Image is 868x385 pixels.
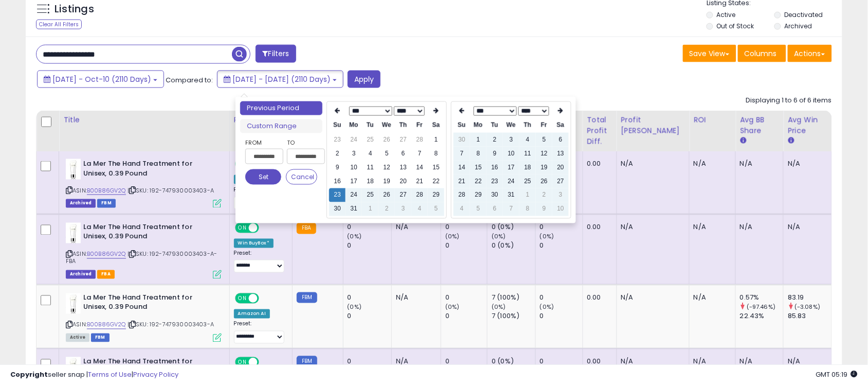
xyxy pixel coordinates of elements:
td: 6 [395,147,411,161]
td: 26 [378,133,395,147]
td: 30 [329,202,346,216]
td: 9 [329,161,346,174]
td: 18 [362,174,378,188]
div: 85.83 [788,312,831,321]
td: 27 [395,133,411,147]
th: Su [329,118,346,132]
div: N/A [788,159,824,168]
td: 9 [486,147,503,161]
td: 23 [329,188,346,202]
th: Tu [486,118,503,132]
small: (0%) [348,303,362,311]
small: (0%) [492,303,506,311]
li: Custom Range [240,119,322,133]
strong: Copyright [10,370,48,379]
div: 0 (0%) [492,241,535,251]
span: 2025-10-10 05:19 GMT [816,370,858,379]
div: N/A [740,159,775,168]
div: 0 [348,241,392,251]
td: 2 [486,133,503,147]
td: 10 [552,202,569,216]
div: Avg BB Share [740,115,779,136]
th: Su [454,118,470,132]
td: 25 [362,133,378,147]
label: To [287,137,317,148]
div: Preset: [234,250,285,273]
div: 0 [445,241,487,251]
td: 29 [428,188,444,202]
td: 1 [470,133,486,147]
span: FBA [97,270,115,279]
td: 28 [454,188,470,202]
div: Displaying 1 to 6 of 6 items [746,96,832,106]
div: 0 [348,293,392,303]
div: Repricing [234,115,288,126]
td: 24 [346,188,362,202]
div: Preset: [234,186,285,209]
img: 21tM6yl5bDL._SL40_.jpg [66,223,81,243]
td: 14 [454,161,470,174]
span: | SKU: 192-747930003403-A-FBA [66,250,217,266]
td: 23 [486,174,503,188]
td: 14 [411,161,428,174]
th: Th [519,118,536,132]
td: 21 [411,174,428,188]
span: Compared to: [166,75,213,85]
label: Active [717,10,736,19]
td: 5 [378,147,395,161]
div: 0 [445,293,487,303]
td: 7 [454,147,470,161]
td: 4 [519,133,536,147]
img: 21tM6yl5bDL._SL40_.jpg [66,159,81,180]
td: 8 [519,202,536,216]
div: ASIN: [66,293,222,341]
td: 12 [536,147,552,161]
label: Out of Stock [717,22,754,30]
td: 21 [454,174,470,188]
td: 12 [378,161,395,174]
td: 24 [503,174,519,188]
small: (0%) [540,303,554,311]
td: 29 [470,188,486,202]
small: (-3.08%) [794,303,820,311]
td: 2 [329,147,346,161]
td: 9 [536,202,552,216]
small: (0%) [348,233,362,241]
div: 0 [540,223,583,232]
div: 0.00 [587,293,609,303]
td: 25 [362,188,378,202]
label: Archived [785,22,812,30]
td: 10 [346,161,362,174]
div: seller snap | | [10,370,178,380]
th: Mo [346,118,362,132]
div: N/A [396,223,433,232]
td: 3 [346,147,362,161]
td: 27 [552,174,569,188]
td: 7 [411,147,428,161]
td: 1 [519,188,536,202]
small: (0%) [445,233,460,241]
div: N/A [740,223,775,232]
div: ASIN: [66,223,222,278]
b: La Mer The Hand Treatment for Unisex, 0.39 Pound [83,223,208,244]
td: 5 [536,133,552,147]
span: OFF [257,294,274,303]
td: 16 [329,174,346,188]
td: 22 [428,174,444,188]
small: FBA [297,223,316,234]
th: Mo [470,118,486,132]
span: FBM [97,199,116,208]
div: 7 (100%) [492,312,535,321]
td: 17 [503,161,519,174]
td: 1 [362,202,378,216]
div: N/A [694,223,728,232]
th: Tu [362,118,378,132]
span: Listings that have been deleted from Seller Central [66,199,96,208]
td: 1 [428,133,444,147]
div: 0 [445,312,487,321]
button: Set [245,169,281,185]
td: 3 [503,133,519,147]
span: [DATE] - Oct-10 (2110 Days) [52,74,151,84]
td: 28 [411,188,428,202]
th: We [378,118,395,132]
